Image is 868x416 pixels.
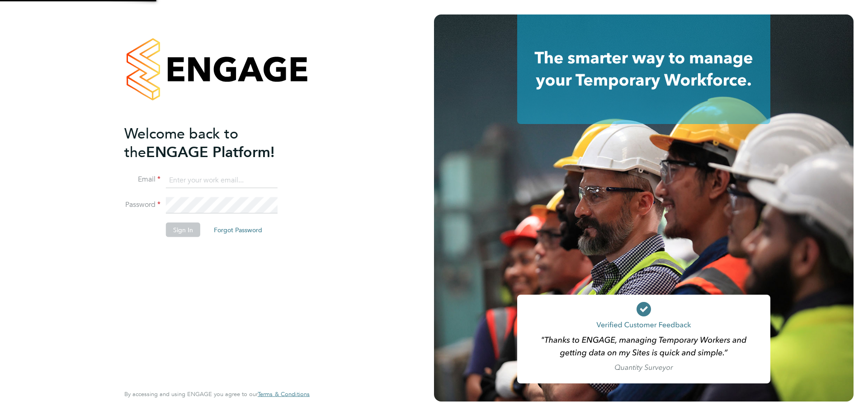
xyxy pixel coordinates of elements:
button: Forgot Password [207,223,269,237]
label: Password [124,200,160,210]
span: By accessing and using ENGAGE you agree to our [124,390,310,398]
label: Email [124,175,160,184]
span: Terms & Conditions [258,390,310,398]
button: Sign In [166,223,200,237]
span: Welcome back to the [124,124,238,161]
a: Terms & Conditions [258,391,310,398]
input: Enter your work email... [166,172,278,188]
h2: ENGAGE Platform! [124,124,301,161]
